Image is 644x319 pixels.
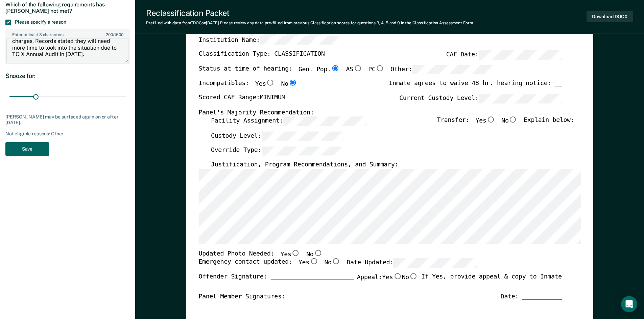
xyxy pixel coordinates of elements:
div: Date: ___________ [500,293,562,301]
input: Override Type: [261,146,344,156]
input: Yes [486,117,495,123]
input: Yes [393,273,402,280]
input: PC [375,65,384,71]
label: Date Updated: [347,259,477,268]
input: Date Updated: [393,259,476,268]
input: No [313,250,322,256]
input: Other: [412,65,495,75]
input: No [508,117,517,123]
label: Yes [475,117,495,126]
input: No [409,273,418,280]
label: Custody Level: [211,132,344,141]
label: Yes [298,259,318,268]
div: Reclassification Packet [146,8,474,18]
textarea: This offender has pending charges, sent email to records to inquire about these charges. Records ... [6,38,129,63]
label: Classification Type: CLASSIFICATION [198,50,325,60]
div: Incompatibles: [198,80,297,94]
label: Yes [280,250,300,259]
div: Snooze for: [5,72,130,80]
label: Scored CAF Range: MINIMUM [198,94,285,103]
div: Panel Member Signatures: [198,293,285,301]
div: Prefilled with data from TDOC on [DATE] . Please review any data pre-filled from previous Classif... [146,21,474,25]
div: Status at time of hearing: [198,65,495,80]
input: Institution Name: [260,35,343,45]
label: Yes [382,273,402,282]
input: Custody Level: [261,132,344,141]
div: Open Intercom Messenger [621,296,637,312]
label: Current Custody Level: [399,94,562,103]
input: No [288,80,297,86]
label: Enter at least 3 characters [6,30,129,37]
input: Current Custody Level: [478,94,562,103]
label: Override Type: [211,146,344,156]
span: 200 [106,32,113,37]
input: CAF Date: [478,50,562,60]
label: AS [346,65,362,75]
label: Other: [390,65,495,75]
div: Transfer: Explain below: [437,117,574,132]
div: Not eligible reasons: Other [5,131,130,137]
label: PC [368,65,384,75]
label: CAF Date: [446,50,562,60]
label: No [402,273,418,282]
label: No [306,250,323,259]
div: [PERSON_NAME] may be surfaced again on or after [DATE]. [5,114,130,126]
button: Download DOCX [587,11,633,22]
label: Appeal: [357,273,418,288]
input: AS [353,65,362,71]
input: Yes [309,259,318,265]
label: Yes [255,80,275,88]
input: Facility Assignment: [283,117,366,126]
span: Please specify a reason [15,19,66,25]
input: Gen. Pop. [331,65,339,71]
label: No [501,117,518,126]
label: Institution Name: [198,35,343,45]
div: Updated Photo Needed: [198,250,322,259]
div: Panel's Majority Recommendation: [198,109,562,117]
label: No [281,80,297,88]
label: Facility Assignment: [211,117,366,126]
span: / 1600 [106,32,123,37]
input: No [331,259,340,265]
label: Justification, Program Recommendations, and Summary: [211,161,398,169]
div: Offender Signature: _______________________ If Yes, provide appeal & copy to Inmate [198,273,562,293]
input: Yes [266,80,275,86]
input: Yes [291,250,300,256]
button: Save [5,142,49,156]
label: No [324,259,340,268]
div: Emergency contact updated: [198,259,477,273]
label: Gen. Pop. [298,65,339,75]
div: Inmate agrees to waive 48 hr. hearing notice: __ [389,80,562,94]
